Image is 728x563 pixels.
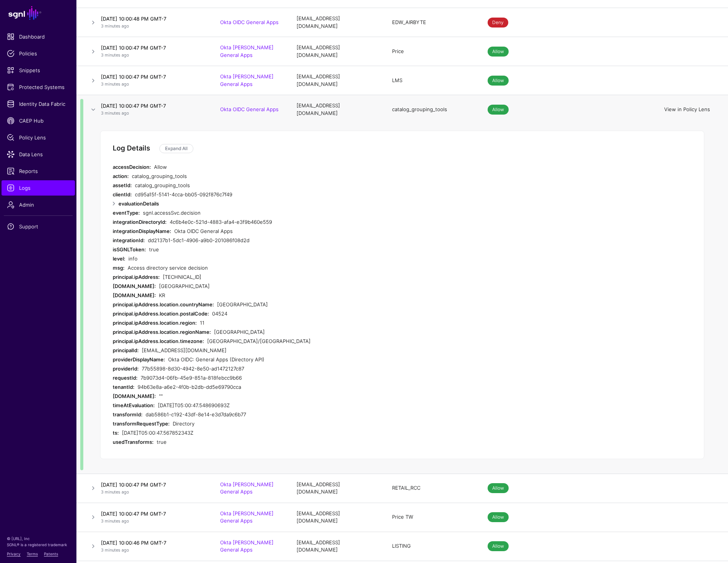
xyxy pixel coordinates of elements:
div: Okta OIDC General Apps [174,226,418,236]
a: Okta [PERSON_NAME] General Apps [220,539,274,553]
div: [EMAIL_ADDRESS][DOMAIN_NAME] [297,481,377,496]
div: [GEOGRAPHIC_DATA]/[GEOGRAPHIC_DATA] [207,337,418,346]
div: 94b63e8a-a6e2-4f0b-b2db-dd5e69790cca [138,382,418,392]
a: Logs [2,180,75,196]
span: Policy Lens [7,134,70,141]
p: © [URL], Inc [7,535,70,542]
strong: providerDisplayName: [113,356,165,362]
div: EDW_AIRBYTE [392,19,472,26]
p: 3 minutes ago [101,518,205,524]
div: Allow [154,162,418,171]
strong: principal.ipAddress: [113,274,160,280]
a: Reports [2,163,75,179]
div: cd95a15f-5141-4cca-bb05-092f876c7f49 [135,190,418,199]
strong: requestId: [113,375,138,381]
a: SGNL [5,5,72,21]
div: sgnl.accessSvc.decision [143,208,418,217]
a: Policy Lens [2,130,75,145]
span: Allow [488,76,509,86]
div: [EMAIL_ADDRESS][DOMAIN_NAME] [297,44,377,59]
div: 7b9073d4-06fb-45e9-851a-818febcc9b66 [141,373,418,382]
strong: principal.ipAddress.location.timezone: [113,338,204,344]
span: CAEP Hub [7,117,70,125]
a: Okta OIDC General Apps [220,106,279,112]
strong: assetId: [113,182,132,188]
div: LISTING [392,542,472,550]
div: Okta OIDC: General Apps (Directory API) [168,355,418,364]
a: Protected Systems [2,79,75,95]
div: info [128,254,418,263]
div: catalog_grouping_tools [392,106,472,113]
span: Snippets [7,66,70,74]
strong: principal.ipAddress.location.countryName: [113,301,214,307]
strong: ts: [113,430,119,436]
div: dd2137b1-5dc1-4906-a9b0-201086f08d2d [148,236,418,245]
div: [EMAIL_ADDRESS][DOMAIN_NAME] [297,15,377,30]
strong: principal.ipAddress.location.postalCode: [113,311,209,317]
span: Admin [7,201,70,209]
a: Identity Data Fabric [2,96,75,112]
a: Patents [44,552,58,556]
h4: [DATE] 10:00:47 PM GMT-7 [101,510,205,517]
div: [EMAIL_ADDRESS][DOMAIN_NAME] [297,510,377,525]
div: [GEOGRAPHIC_DATA] [159,281,418,291]
a: Admin [2,197,75,212]
h4: [DATE] 10:00:47 PM GMT-7 [101,481,205,488]
div: RETAIL_RCC [392,484,472,492]
a: Expand All [159,144,193,153]
h4: [DATE] 10:00:46 PM GMT-7 [101,539,205,546]
div: 4c6b4e0c-521d-4883-afa4-e3f9b460e559 [170,217,418,226]
div: catalog_grouping_tools [132,171,418,181]
span: Deny [488,18,508,28]
div: [GEOGRAPHIC_DATA] [214,327,418,337]
div: 11 [200,318,418,327]
span: Logs [7,184,70,192]
div: 04524 [212,309,418,318]
strong: principal.ipAddress.location.region: [113,320,197,326]
strong: clientId: [113,191,132,197]
strong: principalId: [113,347,139,353]
a: Okta OIDC General Apps [220,19,279,25]
span: Identity Data Fabric [7,100,70,108]
div: [TECHNICAL_ID] [163,272,418,281]
p: SGNL® is a registered trademark [7,542,70,548]
strong: tenantId: [113,384,135,390]
strong: accessDecision: [113,164,151,170]
div: [EMAIL_ADDRESS][DOMAIN_NAME] [297,102,377,117]
div: 77b55898-8d30-4942-8e50-ad1472127c87 [142,364,418,373]
span: Allow [488,512,509,522]
span: Reports [7,167,70,175]
h4: [DATE] 10:00:47 PM GMT-7 [101,102,205,109]
p: 3 minutes ago [101,110,205,116]
a: CAEP Hub [2,113,75,128]
h4: [DATE] 10:00:48 PM GMT-7 [101,15,205,22]
span: Allow [488,47,509,57]
h4: [DATE] 10:00:47 PM GMT-7 [101,73,205,80]
a: Okta [PERSON_NAME] General Apps [220,73,274,87]
p: 3 minutes ago [101,23,205,29]
div: catalog_grouping_tools [135,181,418,190]
a: Data Lens [2,147,75,162]
strong: msg: [113,265,125,271]
div: dab586b1-c192-43df-8e14-e3d7da9c6b77 [146,410,418,419]
span: Dashboard [7,33,70,40]
span: Allow [488,541,509,551]
div: "" [159,392,418,401]
h5: Log Details [113,144,150,152]
a: View in Policy Lens [664,106,710,112]
strong: principal.ipAddress.location.regionName: [113,329,211,335]
span: Allow [488,483,509,493]
strong: [DOMAIN_NAME]: [113,393,156,399]
span: Protected Systems [7,83,70,91]
p: 3 minutes ago [101,547,205,553]
p: 3 minutes ago [101,52,205,58]
a: Snippets [2,63,75,78]
strong: eventType: [113,210,140,216]
div: [DATE]T05:00:47.567852343Z [122,428,418,437]
span: Support [7,223,70,230]
div: Price TW [392,513,472,521]
strong: integrationDisplayName: [113,228,171,234]
strong: transformId: [113,411,143,417]
div: Directory [173,419,418,428]
div: true [149,245,418,254]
